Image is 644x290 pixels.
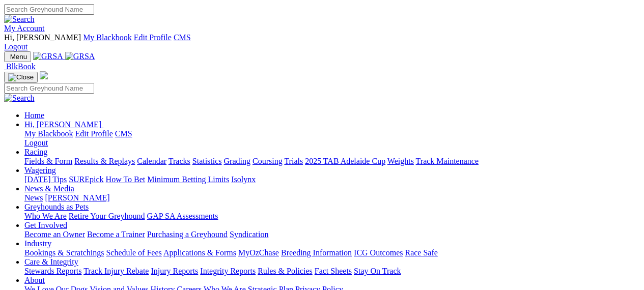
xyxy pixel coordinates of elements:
a: Grading [224,157,250,165]
a: Retire Your Greyhound [69,212,145,220]
div: My Account [4,33,640,51]
span: Hi, [PERSON_NAME] [4,33,81,42]
a: News & Media [24,184,74,193]
a: Hi, [PERSON_NAME] [24,120,103,129]
a: Integrity Reports [200,267,256,275]
a: Edit Profile [134,33,172,42]
a: BlkBook [4,62,36,71]
a: Schedule of Fees [106,248,161,257]
a: About [24,276,45,284]
div: Wagering [24,175,640,184]
a: My Blackbook [24,129,73,138]
a: Rules & Policies [258,267,313,275]
a: CMS [115,129,132,138]
a: Become a Trainer [87,230,145,239]
a: Fields & Form [24,157,72,165]
button: Toggle navigation [4,51,31,62]
a: Tracks [169,157,190,165]
a: My Blackbook [83,33,132,42]
a: Greyhounds as Pets [24,202,89,211]
img: GRSA [33,52,63,61]
a: GAP SA Assessments [147,212,218,220]
div: Racing [24,157,640,166]
a: Isolynx [231,175,256,184]
a: Track Injury Rebate [83,267,149,275]
a: SUREpick [69,175,103,184]
div: Greyhounds as Pets [24,212,640,221]
a: My Account [4,24,45,33]
a: MyOzChase [238,248,279,257]
a: Race Safe [405,248,437,257]
img: GRSA [65,52,95,61]
a: Syndication [230,230,268,239]
a: Care & Integrity [24,257,78,266]
img: Close [8,73,34,81]
a: Stewards Reports [24,267,81,275]
a: Industry [24,239,51,248]
a: CMS [174,33,191,42]
a: Minimum Betting Limits [147,175,229,184]
a: Injury Reports [151,267,198,275]
img: logo-grsa-white.png [40,71,48,79]
a: [PERSON_NAME] [45,193,109,202]
a: [DATE] Tips [24,175,67,184]
img: Search [4,15,35,24]
span: Menu [10,53,27,61]
a: Racing [24,148,47,156]
input: Search [4,83,94,94]
div: Care & Integrity [24,267,640,276]
a: Logout [24,138,48,147]
span: Hi, [PERSON_NAME] [24,120,101,129]
a: ICG Outcomes [354,248,403,257]
input: Search [4,4,94,15]
a: Statistics [192,157,222,165]
span: BlkBook [6,62,36,71]
div: Get Involved [24,230,640,239]
a: Home [24,111,44,120]
a: Calendar [137,157,166,165]
div: Industry [24,248,640,257]
div: News & Media [24,193,640,202]
a: Applications & Forms [163,248,236,257]
a: Weights [387,157,414,165]
a: How To Bet [106,175,146,184]
a: News [24,193,43,202]
button: Toggle navigation [4,72,38,83]
a: Coursing [253,157,283,165]
a: Bookings & Scratchings [24,248,104,257]
a: Wagering [24,166,56,175]
a: Trials [284,157,303,165]
a: Fact Sheets [315,267,352,275]
img: Search [4,94,35,103]
div: Hi, [PERSON_NAME] [24,129,640,148]
a: Become an Owner [24,230,85,239]
a: Stay On Track [354,267,401,275]
a: Results & Replays [74,157,135,165]
a: Track Maintenance [416,157,479,165]
a: Get Involved [24,221,67,229]
a: Logout [4,42,27,51]
a: Breeding Information [281,248,352,257]
a: Who We Are [24,212,67,220]
a: Purchasing a Greyhound [147,230,228,239]
a: 2025 TAB Adelaide Cup [305,157,385,165]
a: Edit Profile [75,129,113,138]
